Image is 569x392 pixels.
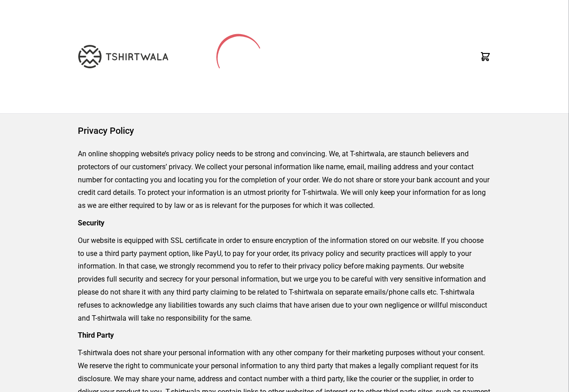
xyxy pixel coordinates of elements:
p: Our website is equipped with SSL certificate in order to ensure encryption of the information sto... [78,234,491,325]
strong: Third Party [78,331,114,339]
h1: Privacy Policy [78,124,491,137]
p: An online shopping website’s privacy policy needs to be strong and convincing. We, at T-shirtwala... [78,148,491,212]
img: TW-LOGO-400-104.png [78,45,168,68]
strong: Security [78,219,104,227]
